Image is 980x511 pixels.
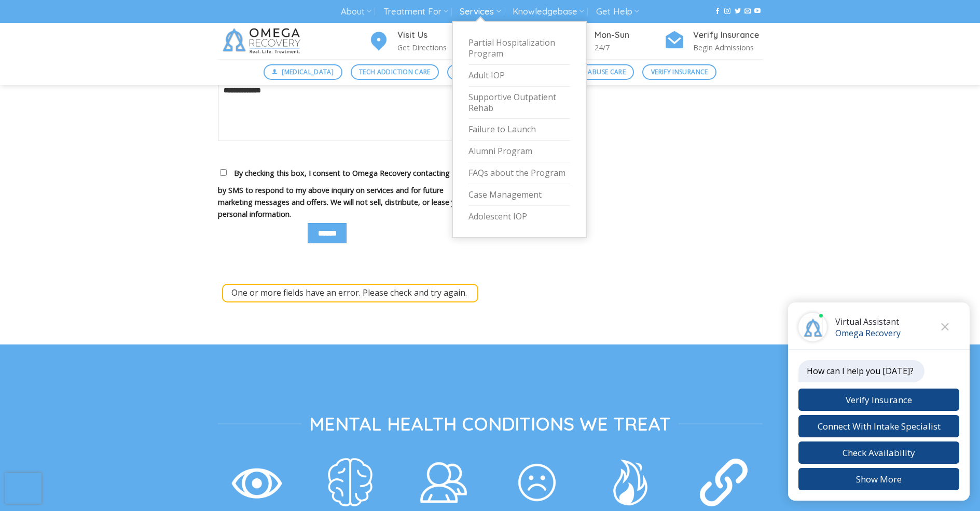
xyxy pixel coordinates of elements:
div: One or more fields have an error. Please check and try again. [222,284,478,302]
span: By checking this box, I consent to Omega Recovery contacting me by SMS to respond to my above inq... [218,168,466,219]
a: Knowledgebase [513,2,584,21]
a: Get Help [596,2,639,21]
h4: Verify Insurance [693,29,763,42]
h4: Mon-Sun [595,29,664,42]
a: Follow on Instagram [724,8,730,15]
label: Your message (optional) [218,67,482,148]
a: About [341,2,371,21]
a: Services [460,2,501,21]
a: Visit Us Get Directions [368,29,467,54]
span: Mental Health Conditions We Treat [309,412,671,436]
a: FAQs about the Program [468,162,570,184]
a: Treatment For [383,2,448,21]
a: Follow on Facebook [714,8,721,15]
p: 24/7 [595,42,664,53]
span: [MEDICAL_DATA] [282,67,334,77]
a: Send us an email [744,8,751,15]
p: Begin Admissions [693,42,763,53]
a: Supportive Outpatient Rehab [468,87,570,119]
a: Failure to Launch [468,119,570,141]
a: Case Management [468,184,570,206]
a: [MEDICAL_DATA] [264,64,342,80]
a: Verify Insurance [642,64,716,80]
h4: Visit Us [397,29,467,42]
a: Adolescent IOP [468,206,570,227]
span: Verify Insurance [651,67,708,77]
a: Adult IOP [468,65,570,87]
input: By checking this box, I consent to Omega Recovery contacting me by SMS to respond to my above inq... [220,169,227,176]
a: Partial Hospitalization Program [468,32,570,65]
a: Alumni Program [468,141,570,162]
textarea: Your message (optional) [218,79,482,141]
img: Omega Recovery [218,23,309,59]
a: Mental Health Care [447,64,533,80]
span: Tech Addiction Care [359,67,431,77]
a: Follow on Twitter [735,8,741,15]
a: Substance Abuse Care [541,64,634,80]
a: Tech Addiction Care [351,64,439,80]
span: Substance Abuse Care [550,67,626,77]
a: Verify Insurance Begin Admissions [664,29,763,54]
p: Get Directions [397,42,467,53]
a: Follow on YouTube [754,8,761,15]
